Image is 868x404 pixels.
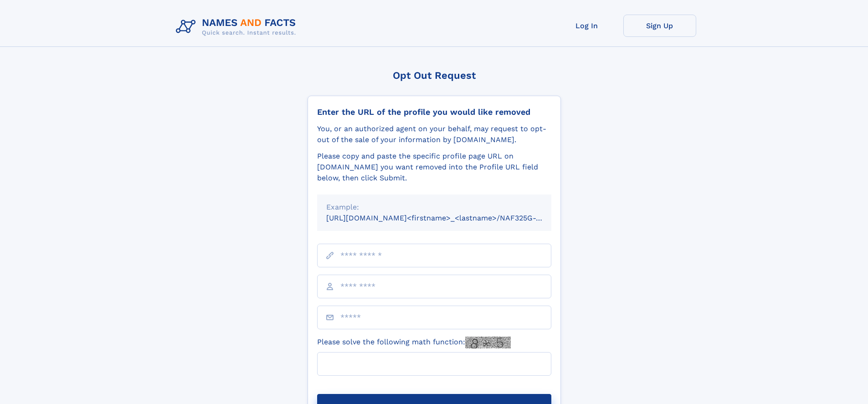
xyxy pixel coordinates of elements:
[172,15,303,39] img: Logo Names and Facts
[317,123,551,145] div: You, or an authorized agent on your behalf, may request to opt-out of the sale of your informatio...
[308,70,561,81] div: Opt Out Request
[317,107,551,117] div: Enter the URL of the profile you would like removed
[550,15,623,37] a: Log In
[317,337,511,348] label: Please solve the following math function:
[326,214,569,222] small: [URL][DOMAIN_NAME]<firstname>_<lastname>/NAF325G-xxxxxxxx
[317,151,551,184] div: Please copy and paste the specific profile page URL on [DOMAIN_NAME] you want removed into the Pr...
[326,202,542,213] div: Example:
[623,15,696,37] a: Sign Up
